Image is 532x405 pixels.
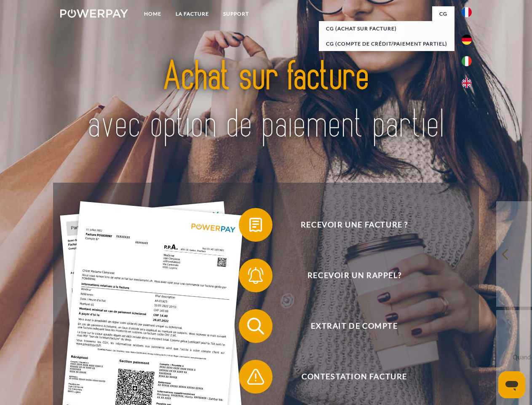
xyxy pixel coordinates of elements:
[251,360,457,394] span: Contestation Facture
[245,265,266,286] img: qb_bell.svg
[251,208,457,242] span: Recevoir une facture ?
[239,208,458,242] button: Recevoir une facture ?
[168,6,216,22] a: LA FACTURE
[251,259,457,292] span: Recevoir un rappel?
[80,40,452,162] img: title-powerpay_fr.svg
[245,214,266,235] img: qb_bill.svg
[245,316,266,337] img: qb_search.svg
[216,6,256,22] a: Support
[239,360,458,394] button: Contestation Facture
[432,6,454,22] a: CG
[60,9,128,18] img: logo-powerpay-white.svg
[462,78,472,88] img: en
[498,371,525,398] iframe: Bouton de lancement de la fenêtre de messagerie
[462,35,472,45] img: de
[239,259,458,292] button: Recevoir un rappel?
[319,21,454,36] a: CG (achat sur facture)
[462,56,472,66] img: it
[251,309,457,343] span: Extrait de compte
[245,366,266,387] img: qb_warning.svg
[137,6,168,22] a: Home
[462,7,472,17] img: fr
[239,309,458,343] button: Extrait de compte
[319,36,454,51] a: CG (Compte de crédit/paiement partiel)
